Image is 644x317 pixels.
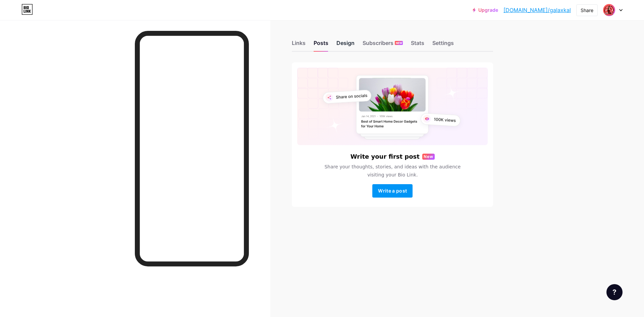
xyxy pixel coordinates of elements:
[336,39,355,51] div: Design
[581,7,593,14] div: Share
[503,6,571,14] a: [DOMAIN_NAME]/galaxkal
[424,154,433,160] span: New
[603,4,615,16] img: Galax Kali
[396,41,402,45] span: NEW
[314,39,328,51] div: Posts
[316,163,469,179] span: Share your thoughts, stories, and ideas with the audience visiting your Bio Link.
[363,39,403,51] div: Subscribers
[378,188,407,194] span: Write a post
[292,39,306,51] div: Links
[411,39,424,51] div: Stats
[432,39,454,51] div: Settings
[372,184,413,198] button: Write a post
[351,153,420,160] h6: Write your first post
[473,7,498,13] a: Upgrade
